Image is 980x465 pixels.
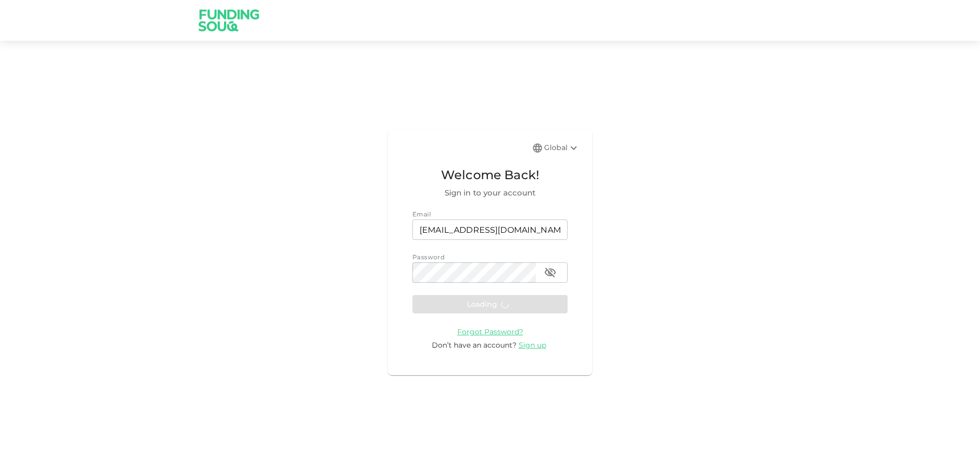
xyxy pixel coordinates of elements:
[412,219,568,240] input: email
[457,327,523,336] span: Forgot Password?
[412,262,536,283] input: password
[412,210,431,218] span: Email
[412,253,445,261] span: Password
[412,187,568,199] span: Sign in to your account
[457,327,523,336] a: Forgot Password?
[412,165,568,185] span: Welcome Back!
[544,142,580,154] div: Global
[519,340,546,350] span: Sign up
[432,340,517,350] span: Don’t have an account?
